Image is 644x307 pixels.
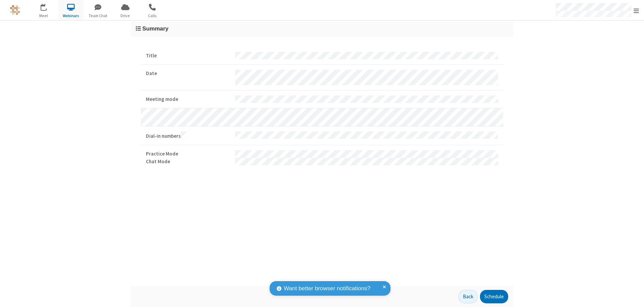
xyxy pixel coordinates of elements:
span: Want better browser notifications? [284,284,370,293]
strong: Meeting mode [146,96,230,103]
strong: Practice Mode [146,150,230,158]
strong: Chat Mode [146,158,230,166]
span: Meet [31,13,56,19]
img: QA Selenium DO NOT DELETE OR CHANGE [10,5,20,15]
strong: Date [146,70,230,77]
span: Webinars [58,13,84,19]
iframe: Chat [627,290,639,302]
strong: Title [146,52,230,60]
span: Calls [140,13,165,19]
button: Back [459,290,478,303]
strong: Dial-in numbers [146,131,230,140]
span: Team Chat [86,13,111,19]
div: 9 [45,4,50,9]
button: Schedule [480,290,508,303]
span: Summary [142,25,168,32]
span: Drive [113,13,138,19]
